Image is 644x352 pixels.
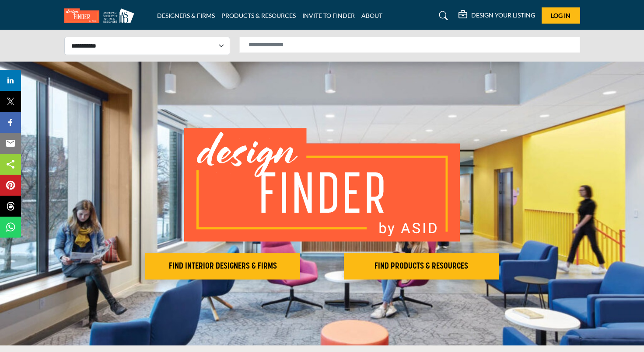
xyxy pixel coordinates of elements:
img: Site Logo [64,8,139,23]
button: FIND INTERIOR DESIGNERS & FIRMS [145,253,300,280]
button: FIND PRODUCTS & RESOURCES [344,253,499,280]
input: Search Solutions [239,37,580,53]
div: DESIGN YOUR LISTING [458,10,535,21]
h5: DESIGN YOUR LISTING [471,11,535,19]
a: DESIGNERS & FIRMS [157,12,215,19]
select: Select Listing Type Dropdown [64,37,230,55]
h2: FIND PRODUCTS & RESOURCES [346,261,496,272]
a: ABOUT [361,12,382,19]
span: Log In [551,12,570,19]
h2: FIND INTERIOR DESIGNERS & FIRMS [148,261,297,272]
button: Log In [542,7,580,24]
a: INVITE TO FINDER [302,12,355,19]
a: PRODUCTS & RESOURCES [221,12,296,19]
img: image [184,128,460,242]
a: Search [430,9,454,23]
